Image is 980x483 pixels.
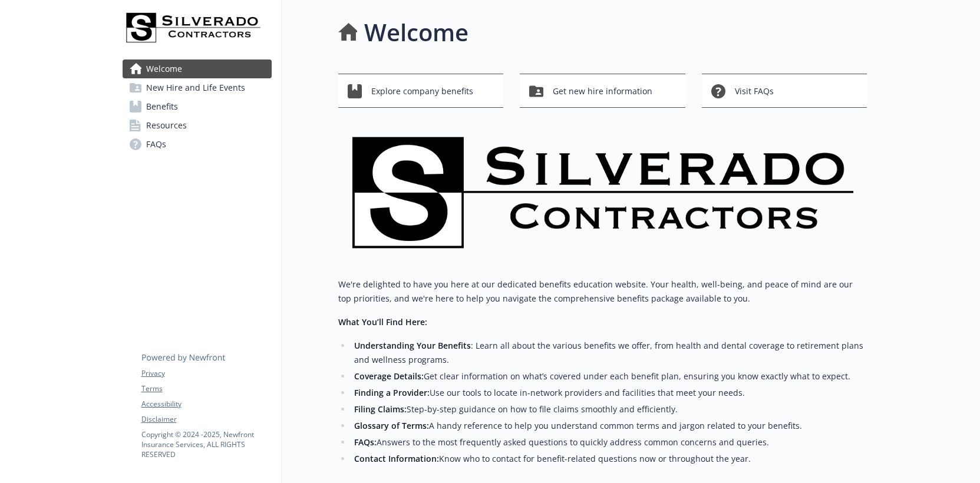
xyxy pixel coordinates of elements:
[123,59,272,78] a: Welcome
[338,127,867,259] img: overview page banner
[351,386,867,400] li: Use our tools to locate in-network providers and facilities that meet your needs.
[351,369,867,383] li: Get clear information on what’s covered under each benefit plan, ensuring you know exactly what t...
[354,420,429,431] strong: Glossary of Terms:
[354,340,471,351] strong: Understanding Your Benefits
[338,316,427,327] strong: What You’ll Find Here:
[735,80,774,102] span: Visit FAQs
[146,97,178,116] span: Benefits
[371,80,473,102] span: Explore company benefits
[146,135,166,154] span: FAQs
[702,74,867,108] button: Visit FAQs
[354,370,424,382] strong: Coverage Details:
[146,59,182,78] span: Welcome
[141,368,271,379] a: Privacy
[351,452,867,466] li: Know who to contact for benefit-related questions now or throughout the year.
[354,436,377,448] strong: FAQs:
[338,74,504,108] button: Explore company benefits
[354,403,407,415] strong: Filing Claims:
[354,453,439,464] strong: Contact Information:
[141,383,271,394] a: Terms
[338,277,867,306] p: We're delighted to have you here at our dedicated benefits education website. Your health, well-b...
[146,78,245,97] span: New Hire and Life Events
[351,402,867,416] li: Step-by-step guidance on how to file claims smoothly and efficiently.
[364,15,468,50] h1: Welcome
[123,135,272,154] a: FAQs
[141,429,271,459] p: Copyright © 2024 - 2025 , Newfront Insurance Services, ALL RIGHTS RESERVED
[351,435,867,449] li: Answers to the most frequently asked questions to quickly address common concerns and queries.
[141,399,271,409] a: Accessibility
[123,116,272,135] a: Resources
[351,419,867,433] li: A handy reference to help you understand common terms and jargon related to your benefits.
[553,80,652,102] span: Get new hire information
[141,414,271,425] a: Disclaimer
[354,387,430,398] strong: Finding a Provider:
[520,74,685,108] button: Get new hire information
[123,78,272,97] a: New Hire and Life Events
[351,339,867,367] li: : Learn all about the various benefits we offer, from health and dental coverage to retirement pl...
[123,97,272,116] a: Benefits
[146,116,187,135] span: Resources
